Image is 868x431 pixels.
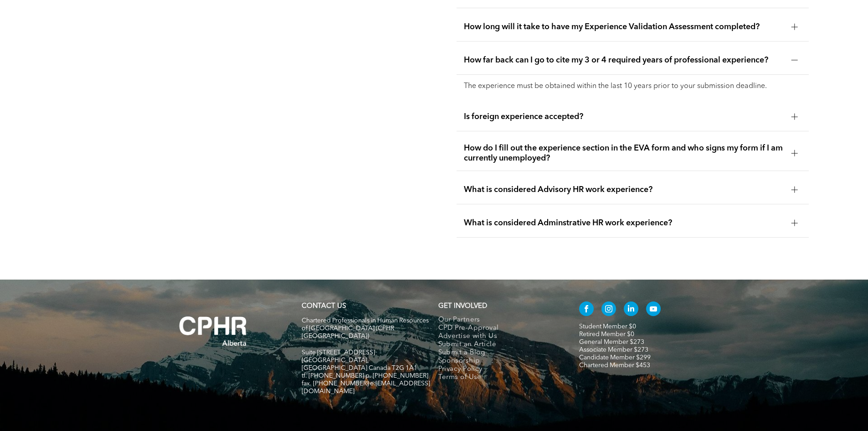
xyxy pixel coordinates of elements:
[464,55,784,65] span: How far back can I go to cite my 3 or 4 required years of professional experience?
[464,22,784,32] span: How long will it take to have my Experience Validation Assessment completed?
[579,362,650,369] a: Chartered Member $453
[464,143,784,163] span: How do I fill out the experience section in the EVA form and who signs my form if I am currently ...
[579,323,636,330] a: Student Member $0
[438,324,560,332] a: CPD Pre-Approval
[579,354,651,361] a: Candidate Member $299
[624,301,638,318] a: linkedin
[302,373,428,379] span: tf. [PHONE_NUMBER] p. [PHONE_NUMBER]
[438,303,487,310] span: GET INVOLVED
[464,112,784,122] span: Is foreign experience accepted?
[302,357,417,371] span: [GEOGRAPHIC_DATA], [GEOGRAPHIC_DATA] Canada T2G 1A1
[302,303,346,310] a: CONTACT US
[464,82,801,91] p: The experience must be obtained within the last 10 years prior to your submission deadline.
[438,365,560,374] a: Privacy Policy
[438,374,560,382] a: Terms of Use
[464,185,784,195] span: What is considered Advisory HR work experience?
[464,218,784,228] span: What is considered Adminstrative HR work experience?
[579,331,634,338] a: Retired Member $0
[161,298,266,364] img: A white background with a few lines on it
[438,316,560,324] a: Our Partners
[438,357,560,365] a: Sponsorship
[438,349,560,357] a: Submit a Blog
[601,301,616,318] a: instagram
[438,341,560,349] a: Submit an Article
[302,349,375,356] span: Suite [STREET_ADDRESS]
[579,339,644,345] a: General Member $273
[302,317,429,339] span: Chartered Professionals in Human Resources of [GEOGRAPHIC_DATA] (CPHR [GEOGRAPHIC_DATA])
[579,301,594,318] a: facebook
[646,301,661,318] a: youtube
[579,347,648,353] a: Associate Member $273
[302,380,430,395] span: fax. [PHONE_NUMBER] e:[EMAIL_ADDRESS][DOMAIN_NAME]
[438,332,560,341] a: Advertise with Us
